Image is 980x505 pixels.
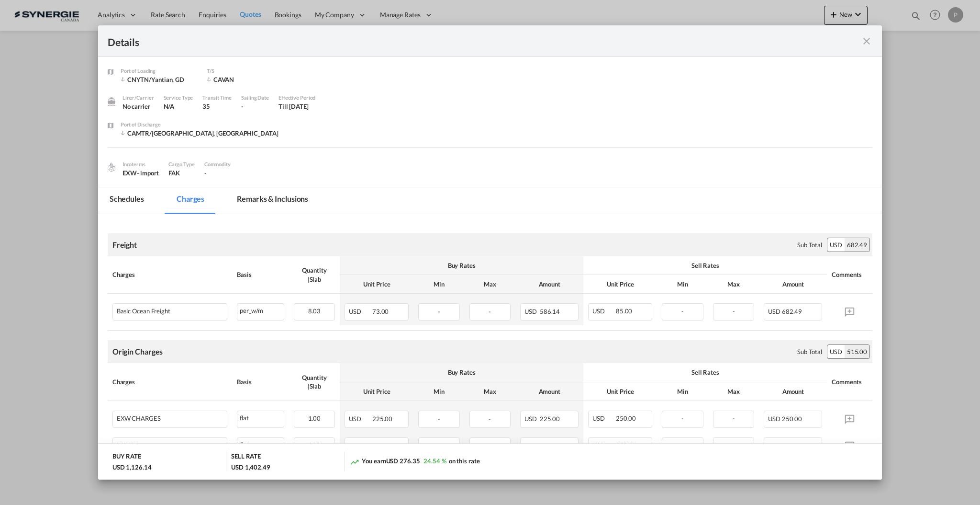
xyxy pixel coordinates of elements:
span: - [438,442,440,449]
div: Sell Rates [588,261,822,270]
md-tab-item: Remarks & Inclusions [225,187,320,214]
th: Amount [759,275,827,294]
div: SELL RATE [231,452,261,463]
md-icon: icon-close fg-AAA8AD m-0 cursor [861,35,872,47]
th: Min [657,275,708,294]
div: Liner/Carrier [122,93,154,102]
div: 682.49 [845,238,869,252]
div: Basic Ocean Freight [117,308,170,315]
div: Basis [237,270,284,279]
div: flat [237,438,283,450]
span: 24.54 % [423,457,446,465]
span: 1.00 [308,414,321,422]
div: Buy Rates [345,368,579,377]
th: Amount [515,275,583,294]
span: - [204,169,207,177]
th: Comments [827,256,872,294]
th: Max [465,275,516,294]
span: - [681,414,684,422]
span: - [489,442,491,449]
span: - [733,414,735,422]
div: Transit Time [202,93,232,102]
span: - [438,415,440,423]
th: Unit Price [583,382,657,401]
span: 235.00 [540,442,560,449]
span: - [733,307,735,315]
div: USD 1,402.49 [231,463,270,471]
md-dialog: Port of ... [98,25,882,480]
div: Charges [112,270,227,279]
span: USD [349,442,371,449]
th: Max [465,382,516,401]
div: flat [237,411,283,423]
th: Unit Price [340,275,413,294]
div: BUY RATE [112,452,141,463]
span: USD [349,415,371,423]
th: Max [708,382,759,401]
div: Commodity [204,160,231,169]
span: - [489,415,491,423]
span: USD [592,307,614,315]
span: USD [768,308,780,315]
div: CAMTR/Montreal, QC [121,129,278,138]
div: Details [108,35,796,47]
div: - [241,102,269,111]
div: Basis [237,378,284,386]
div: USD [827,345,845,358]
div: CAVAN [207,75,283,84]
div: EXW [122,169,159,177]
div: USD [827,238,845,252]
span: USD [768,415,780,423]
div: Port of Discharge [121,120,278,129]
th: Min [413,382,465,401]
span: 85.00 [616,307,633,315]
div: Port of Loading [121,67,197,75]
span: 235.00 [372,442,392,449]
div: Freight [112,240,137,250]
span: 73.00 [372,308,389,315]
div: Effective Period [278,93,315,102]
span: - [489,308,491,315]
th: Min [657,382,708,401]
div: 35 [202,102,232,111]
div: No carrier [122,102,154,111]
div: Service Type [164,93,193,102]
div: Quantity | Slab [294,266,335,283]
div: EXW CHARGES [117,415,161,422]
span: 225.00 [540,415,560,423]
span: - [733,441,735,449]
img: cargo.png [106,162,117,172]
th: Comments [827,363,872,401]
th: Max [708,275,759,294]
div: Sub Total [797,241,822,249]
span: USD [524,442,538,449]
md-pagination-wrapper: Use the left and right arrow keys to navigate between tabs [98,187,329,214]
span: USD [768,442,780,449]
div: Origin Charges [112,346,163,357]
span: 8.03 [308,307,321,315]
span: USD [524,308,538,315]
span: 225.00 [372,415,392,423]
th: Min [413,275,465,294]
div: Cargo Type [168,160,195,169]
md-tab-item: Charges [165,187,216,214]
div: CNYTN/Yantian, GD [121,75,197,84]
span: USD [592,441,614,449]
div: You earn on this rate [350,457,479,467]
span: USD [349,308,371,315]
th: Unit Price [340,382,413,401]
div: Till 20 Sep 2025 [278,102,309,111]
span: USD 276.35 [386,457,420,465]
md-tab-item: Schedules [98,187,156,214]
div: USD 1,126.14 [112,463,152,471]
div: Incoterms [122,160,159,169]
span: 265.00 [782,442,802,449]
div: - import [137,169,159,177]
span: - [681,307,684,315]
span: 250.00 [616,414,636,422]
div: Sub Total [797,347,822,356]
div: T/S [207,67,283,75]
div: FAK [168,169,195,177]
span: 586.14 [540,308,560,315]
div: Charges [112,378,227,386]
